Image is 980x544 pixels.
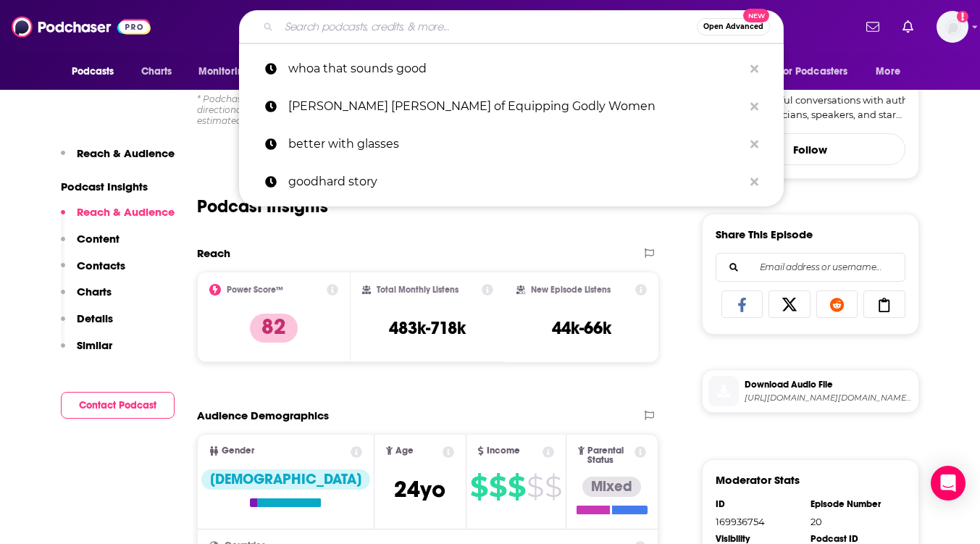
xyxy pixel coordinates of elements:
span: Download Audio File [745,378,913,391]
span: Income [487,446,520,456]
p: Podcast Insights [61,180,175,193]
button: open menu [866,58,918,85]
span: $ [545,475,561,498]
p: better with glasses [288,125,743,163]
span: Gender [222,446,254,456]
div: Episode Number [811,498,896,510]
button: Contacts [61,259,125,285]
p: whoa that sounds good [288,50,743,88]
button: Content [61,232,120,259]
button: Reach & Audience [61,146,175,173]
input: Search podcasts, credits, & more... [279,15,697,38]
span: Charts [141,62,172,82]
button: Reach & Audience [61,205,175,232]
div: Mixed [582,477,641,497]
button: Details [61,311,113,338]
span: Monitoring [198,62,250,82]
h2: Reach [197,246,230,260]
h2: Total Monthly Listens [377,285,458,295]
a: Download Audio File[URL][DOMAIN_NAME][DOMAIN_NAME][DOMAIN_NAME][DOMAIN_NAME] [708,376,913,406]
p: Reach & Audience [77,205,175,219]
span: $ [470,475,487,498]
button: Similar [61,338,112,365]
span: Age [395,446,414,456]
span: $ [527,475,543,498]
span: Podcasts [72,62,114,82]
p: Contacts [77,259,125,272]
input: Email address or username... [728,254,893,281]
a: Show notifications dropdown [860,14,885,39]
a: Share on X/Twitter [768,290,811,318]
button: Show profile menu [937,11,968,43]
a: Share on Facebook [721,290,763,318]
span: For Podcasters [779,62,848,82]
a: The "WHOA That's Good" podcast welcomes you into meaningful conversations with authors, athletes,... [716,65,905,122]
p: Reach & Audience [77,146,175,160]
span: $ [489,475,506,498]
div: [DEMOGRAPHIC_DATA] [201,469,370,490]
a: Copy Link [863,290,905,318]
button: open menu [769,58,869,85]
h3: 483k-718k [389,317,466,339]
svg: Add a profile image [957,11,968,22]
span: Parental Status [587,446,632,465]
div: 20 [811,516,896,527]
button: open menu [188,58,269,85]
h3: Moderator Stats [716,473,800,487]
img: Podchaser - Follow, Share and Rate Podcasts [12,13,151,41]
div: ID [716,498,801,510]
img: User Profile [937,11,968,43]
a: Share on Reddit [816,290,858,318]
a: Show notifications dropdown [897,14,919,39]
span: Logged in as Andrea1206 [937,11,968,43]
p: Brittany Ann of Equipping Godly Women [288,88,743,125]
div: Search followers [716,253,905,282]
a: [PERSON_NAME] [PERSON_NAME] of Equipping Godly Women [239,88,784,125]
div: 169936754 [716,516,801,527]
p: Similar [77,338,112,352]
p: 82 [250,314,298,343]
a: better with glasses [239,125,784,163]
a: Charts [132,58,181,85]
div: Open Intercom Messenger [931,466,966,501]
button: Follow [716,133,905,165]
h2: Power Score™ [227,285,283,295]
h2: New Episode Listens [531,285,611,295]
p: Details [77,311,113,325]
span: https://pdst.fm/e/pscrb.fm/rss/p/s.gum.fm/s-5fe37a10f0786e0025359373/mgln.ai/e/617/traffic.megaph... [745,393,913,403]
div: * Podchaser estimates a podcast’s reach using real data from millions of devices. These metrics a... [197,93,659,126]
div: Search podcasts, credits, & more... [239,10,784,43]
h3: Share This Episode [716,227,813,241]
p: Content [77,232,120,246]
span: $ [508,475,525,498]
h3: 44k-66k [552,317,611,339]
a: whoa that sounds good [239,50,784,88]
a: goodhard story [239,163,784,201]
h2: Audience Demographics [197,409,329,422]
span: 24 yo [394,475,445,503]
button: Open AdvancedNew [697,18,770,35]
button: Charts [61,285,112,311]
span: New [743,9,769,22]
h2: Podcast Insights [197,196,328,217]
button: open menu [62,58,133,85]
button: Contact Podcast [61,392,175,419]
p: Charts [77,285,112,298]
span: Open Advanced [703,23,763,30]
span: More [876,62,900,82]
p: goodhard story [288,163,743,201]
